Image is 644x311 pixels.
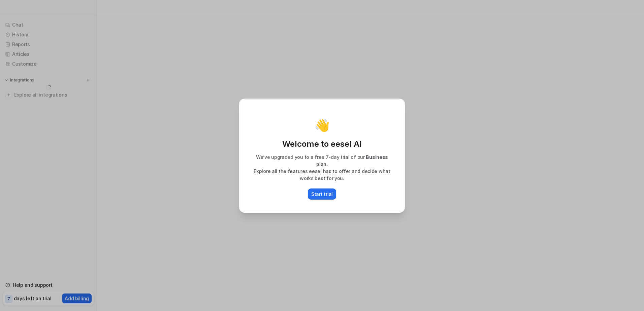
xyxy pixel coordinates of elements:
p: We’ve upgraded you to a free 7-day trial of our [247,153,397,168]
p: Welcome to eesel AI [247,139,397,149]
p: Start trial [311,191,333,198]
p: 👋 [315,118,330,132]
button: Start trial [308,188,336,200]
p: Explore all the features eesel has to offer and decide what works best for you. [247,168,397,182]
